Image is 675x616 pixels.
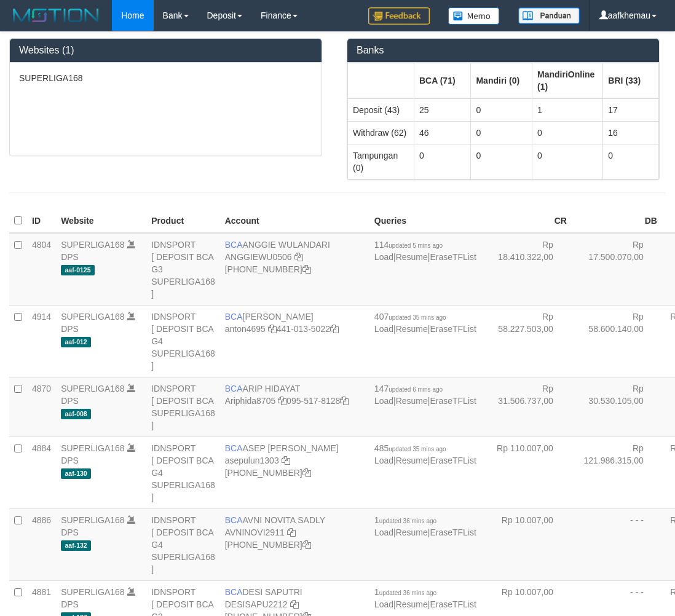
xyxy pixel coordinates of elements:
[374,587,436,597] span: 1
[220,508,369,580] td: AVNI NOVITA SADLY [PHONE_NUMBER]
[302,540,311,550] a: Copy 4062280135 to clipboard
[572,436,662,508] td: Rp 121.986.315,00
[146,508,220,580] td: IDNSPORT [ DEPOSIT BCA G4 SUPERLIGA168 ]
[294,252,303,262] a: Copy ANGGIEWU0506 to clipboard
[225,312,243,322] span: BCA
[379,518,436,524] span: updated 36 mins ago
[374,456,393,465] a: Load
[430,324,476,334] a: EraseTFList
[9,6,103,25] img: MOTION_logo.png
[357,45,650,56] h3: Banks
[146,436,220,508] td: IDNSPORT [ DEPOSIT BCA G4 SUPERLIGA168 ]
[61,312,125,322] a: SUPERLIGA168
[61,337,91,347] span: aaf-012
[61,468,91,479] span: aaf-130
[481,305,572,377] td: Rp 58.227.503,00
[27,508,56,580] td: 4886
[225,527,285,537] a: AVNINOVI2911
[374,587,476,609] span: | |
[532,98,603,122] td: 1
[389,386,443,393] span: updated 6 mins ago
[348,144,414,179] td: Tampungan (0)
[61,515,125,525] a: SUPERLIGA168
[220,436,369,508] td: ASEP [PERSON_NAME] [PHONE_NUMBER]
[481,508,572,580] td: Rp 10.007,00
[302,468,311,478] a: Copy 4062281875 to clipboard
[374,240,476,262] span: | |
[374,312,476,334] span: | |
[414,121,471,144] td: 46
[572,305,662,377] td: Rp 58.600.140,00
[278,396,286,406] a: Copy Ariphida8705 to clipboard
[225,384,243,393] span: BCA
[532,63,603,98] th: Group: activate to sort column ascending
[471,121,532,144] td: 0
[225,443,243,453] span: BCA
[225,240,243,250] span: BCA
[61,384,125,393] a: SUPERLIGA168
[603,63,659,98] th: Group: activate to sort column ascending
[61,443,125,453] a: SUPERLIGA168
[282,456,290,465] a: Copy asepulun1303 to clipboard
[396,599,428,609] a: Resume
[572,233,662,306] td: Rp 17.500.070,00
[471,144,532,179] td: 0
[430,456,476,465] a: EraseTFList
[532,121,603,144] td: 0
[374,443,446,453] span: 485
[146,233,220,306] td: IDNSPORT [ DEPOSIT BCA G3 SUPERLIGA168 ]
[225,324,266,334] a: anton4695
[389,242,443,249] span: updated 5 mins ago
[220,377,369,436] td: ARIP HIDAYAT 095-517-8128
[19,45,312,56] h3: Websites (1)
[603,98,659,122] td: 17
[348,98,414,122] td: Deposit (43)
[396,252,428,262] a: Resume
[56,436,146,508] td: DPS
[532,144,603,179] td: 0
[61,587,125,597] a: SUPERLIGA168
[225,396,276,406] a: Ariphida8705
[340,396,349,406] a: Copy 0955178128 to clipboard
[369,209,481,233] th: Queries
[572,209,662,233] th: DB
[518,7,580,24] img: panduan.png
[220,305,369,377] td: [PERSON_NAME] 441-013-5022
[56,233,146,306] td: DPS
[374,396,393,406] a: Load
[27,305,56,377] td: 4914
[481,209,572,233] th: CR
[374,312,446,322] span: 407
[603,144,659,179] td: 0
[430,396,476,406] a: EraseTFList
[290,599,299,609] a: Copy DESISAPU2212 to clipboard
[374,599,393,609] a: Load
[414,98,471,122] td: 25
[27,209,56,233] th: ID
[146,209,220,233] th: Product
[56,508,146,580] td: DPS
[374,240,443,250] span: 114
[348,121,414,144] td: Withdraw (62)
[225,599,288,609] a: DESISAPU2212
[481,377,572,436] td: Rp 31.506.737,00
[414,63,471,98] th: Group: activate to sort column ascending
[430,252,476,262] a: EraseTFList
[146,305,220,377] td: IDNSPORT [ DEPOSIT BCA G4 SUPERLIGA168 ]
[225,515,243,525] span: BCA
[225,587,243,597] span: BCA
[56,209,146,233] th: Website
[374,384,443,393] span: 147
[61,265,95,275] span: aaf-0125
[471,98,532,122] td: 0
[302,264,311,274] a: Copy 4062213373 to clipboard
[330,324,339,334] a: Copy 4410135022 to clipboard
[225,456,279,465] a: asepulun1303
[430,527,476,537] a: EraseTFList
[146,377,220,436] td: IDNSPORT [ DEPOSIT BCA SUPERLIGA168 ]
[19,72,312,84] p: SUPERLIGA168
[368,7,430,25] img: Feedback.jpg
[396,324,428,334] a: Resume
[379,590,436,596] span: updated 36 mins ago
[448,7,500,25] img: Button%20Memo.svg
